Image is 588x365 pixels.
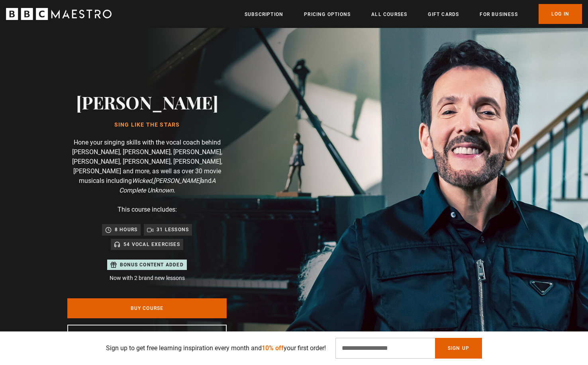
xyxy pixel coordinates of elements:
[428,10,459,18] a: Gift Cards
[245,10,283,18] a: Subscription
[539,4,582,24] a: Log In
[118,205,177,214] p: This course includes:
[119,177,216,194] i: A Complete Unknown
[245,4,582,24] nav: Primary
[157,226,189,234] p: 31 lessons
[480,10,517,18] a: For business
[115,226,137,234] p: 8 hours
[132,177,152,184] i: Wicked
[304,10,351,18] a: Pricing Options
[106,343,326,353] p: Sign up to get free learning inspiration every month and your first order!
[6,8,112,20] svg: BBC Maestro
[123,240,180,248] p: 54 Vocal Exercises
[107,274,187,282] p: Now with 2 brand new lessons
[67,325,227,346] a: Subscribe to BBC Maestro
[262,344,284,352] span: 10% off
[371,10,407,18] a: All Courses
[76,92,218,112] h2: [PERSON_NAME]
[435,338,482,359] button: Sign Up
[67,138,227,195] p: Hone your singing skills with the vocal coach behind [PERSON_NAME], [PERSON_NAME], [PERSON_NAME],...
[153,177,201,184] i: [PERSON_NAME]
[120,261,184,268] p: Bonus content added
[67,298,227,318] a: Buy Course
[76,122,218,128] h1: Sing Like the Stars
